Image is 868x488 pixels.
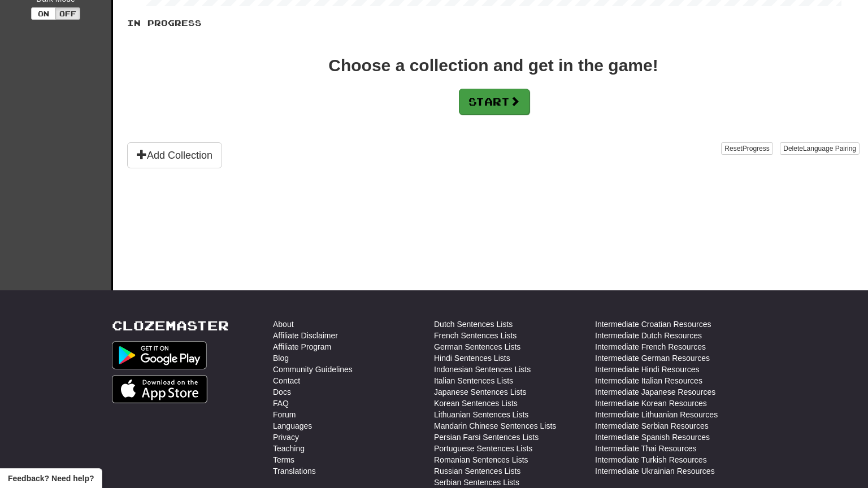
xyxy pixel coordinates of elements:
[273,364,353,375] a: Community Guidelines
[273,454,294,465] a: Terms
[595,398,707,409] a: Intermediate Korean Resources
[595,420,709,432] a: Intermediate Serbian Resources
[803,145,856,152] span: Language Pairing
[434,454,528,465] a: Romanian Sentences Lists
[434,330,517,341] a: French Sentences Lists
[273,420,312,432] a: Languages
[434,341,520,352] a: German Sentences Lists
[595,454,707,465] a: Intermediate Turkish Resources
[595,364,699,375] a: Intermediate Hindi Resources
[434,409,528,420] a: Lithuanian Sentences Lists
[595,330,702,341] a: Intermediate Dutch Resources
[127,142,222,168] button: Add Collection
[434,375,513,386] a: Italian Sentences Lists
[434,420,556,432] a: Mandarin Chinese Sentences Lists
[127,18,860,29] p: In Progress
[595,432,710,443] a: Intermediate Spanish Resources
[112,341,207,369] img: Get it on Google Play
[434,432,539,443] a: Persian Farsi Sentences Lists
[273,341,331,352] a: Affiliate Program
[273,398,289,409] a: FAQ
[112,375,207,403] img: Get it on App Store
[273,352,289,364] a: Blog
[434,386,526,398] a: Japanese Sentences Lists
[273,330,338,341] a: Affiliate Disclaimer
[595,443,697,454] a: Intermediate Thai Resources
[8,473,94,484] span: Open feedback widget
[434,443,532,454] a: Portuguese Sentences Lists
[273,409,296,420] a: Forum
[595,465,715,477] a: Intermediate Ukrainian Resources
[434,352,510,364] a: Hindi Sentences Lists
[459,89,530,115] button: Start
[595,319,711,330] a: Intermediate Croatian Resources
[273,319,294,330] a: About
[273,432,299,443] a: Privacy
[595,375,702,386] a: Intermediate Italian Resources
[273,465,316,477] a: Translations
[434,477,519,488] a: Serbian Sentences Lists
[743,145,770,152] span: Progress
[595,341,706,352] a: Intermediate French Resources
[328,57,658,74] div: Choose a collection and get in the game!
[55,7,80,20] button: Off
[273,443,305,454] a: Teaching
[112,319,229,333] a: Clozemaster
[434,364,531,375] a: Indonesian Sentences Lists
[273,375,300,386] a: Contact
[434,319,513,330] a: Dutch Sentences Lists
[721,142,772,155] button: ResetProgress
[595,386,715,398] a: Intermediate Japanese Resources
[595,409,718,420] a: Intermediate Lithuanian Resources
[31,7,56,20] button: On
[434,398,518,409] a: Korean Sentences Lists
[273,386,291,398] a: Docs
[595,352,710,364] a: Intermediate German Resources
[434,465,520,477] a: Russian Sentences Lists
[780,142,860,155] button: DeleteLanguage Pairing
